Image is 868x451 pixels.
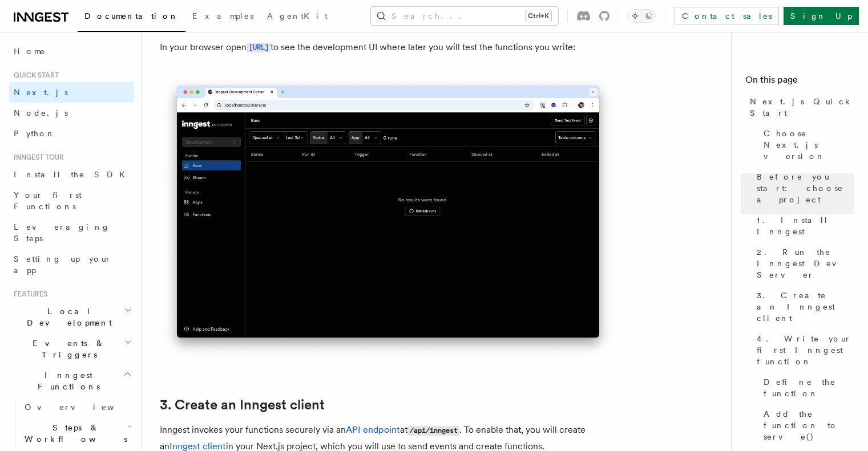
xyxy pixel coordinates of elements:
[407,426,459,436] code: /api/inngest
[25,403,142,412] span: Overview
[371,7,558,25] button: Search...Ctrl+K
[764,408,854,442] span: Add the function to serve()
[9,153,64,162] span: Inngest tour
[9,369,123,392] span: Inngest Functions
[675,7,779,25] a: Contact sales
[14,170,132,179] span: Install the SDK
[757,171,854,205] span: Before you start: choose a project
[267,11,328,21] span: AgentKit
[752,166,854,210] a: Before you start: choose a project
[260,3,334,31] a: AgentKit
[20,422,127,445] span: Steps & Workflows
[9,164,134,185] a: Install the SDK
[757,333,854,367] span: 4. Write your first Inngest function
[346,424,400,435] a: API endpoint
[759,372,854,404] a: Define the function
[752,328,854,372] a: 4. Write your first Inngest function
[185,3,260,31] a: Examples
[9,333,134,365] button: Events & Triggers
[757,214,854,237] span: 1. Install Inngest
[192,11,253,21] span: Examples
[752,242,854,285] a: 2. Run the Inngest Dev Server
[752,210,854,242] a: 1. Install Inngest
[9,185,134,217] a: Your first Functions
[20,417,134,449] button: Steps & Workflows
[20,397,134,417] a: Overview
[14,108,68,117] span: Node.js
[9,103,134,123] a: Node.js
[9,82,134,103] a: Next.js
[745,91,854,123] a: Next.js Quick Start
[9,217,134,249] a: Leveraging Steps
[14,254,112,275] span: Setting up your app
[14,46,46,57] span: Home
[764,376,854,399] span: Define the function
[752,285,854,328] a: 3. Create an Inngest client
[14,190,82,211] span: Your first Functions
[784,7,859,25] a: Sign Up
[9,306,124,328] span: Local Development
[160,74,616,361] img: Inngest Dev Server's 'Runs' tab with no data
[9,290,47,299] span: Features
[745,73,854,91] h4: On this page
[78,3,185,32] a: Documentation
[247,43,271,52] code: [URL]
[14,222,110,243] span: Leveraging Steps
[759,404,854,447] a: Add the function to serve()
[526,10,551,22] kbd: Ctrl+K
[9,41,134,62] a: Home
[750,96,854,119] span: Next.js Quick Start
[247,42,271,52] a: [URL]
[9,338,124,360] span: Events & Triggers
[9,71,59,80] span: Quick start
[9,365,134,397] button: Inngest Functions
[9,249,134,281] a: Setting up your app
[757,290,854,324] span: 3. Create an Inngest client
[757,246,854,281] span: 2. Run the Inngest Dev Server
[759,123,854,166] a: Choose Next.js version
[14,88,68,97] span: Next.js
[9,301,134,333] button: Local Development
[9,123,134,144] a: Python
[160,39,616,56] p: In your browser open to see the development UI where later you will test the functions you write:
[764,128,854,162] span: Choose Next.js version
[160,397,325,413] a: 3. Create an Inngest client
[628,9,656,23] button: Toggle dark mode
[14,129,55,138] span: Python
[84,11,179,21] span: Documentation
